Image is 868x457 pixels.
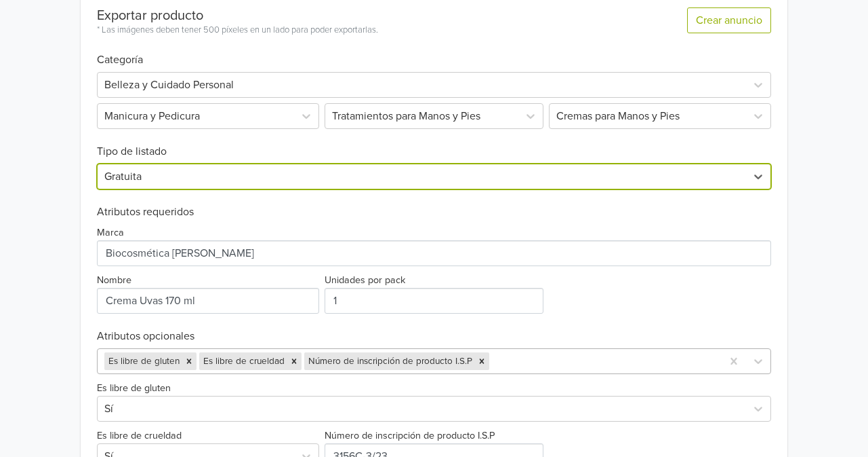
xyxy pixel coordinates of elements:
h6: Tipo de listado [97,129,771,158]
div: Remove Es libre de crueldad [287,352,302,370]
h6: Atributos opcionales [97,330,771,343]
label: Es libre de crueldad [97,428,182,443]
div: Exportar producto [97,7,378,24]
label: Es libre de gluten [97,381,171,396]
h6: Atributos requeridos [97,206,771,219]
label: Marca [97,225,124,240]
div: * Las imágenes deben tener 500 píxeles en un lado para poder exportarlas. [97,24,378,37]
label: Número de inscripción de producto I.S.P [325,428,495,443]
label: Nombre [97,273,131,288]
div: Remove Número de inscripción de producto I.S.P [474,352,489,370]
div: Es libre de gluten [104,352,182,370]
button: Crear anuncio [687,7,771,33]
h6: Categoría [97,37,771,67]
label: Unidades por pack [325,273,405,288]
div: Número de inscripción de producto I.S.P [304,352,474,370]
div: Es libre de crueldad [199,352,287,370]
div: Remove Es libre de gluten [182,352,197,370]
